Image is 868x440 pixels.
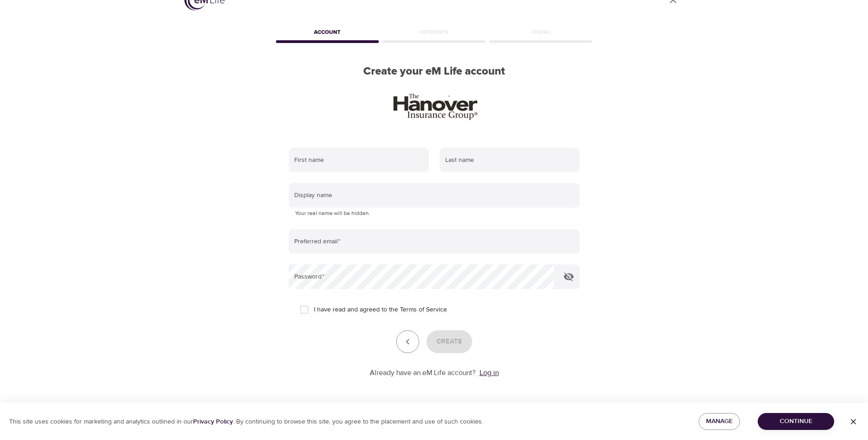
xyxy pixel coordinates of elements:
[758,413,834,430] button: Continue
[193,418,233,426] a: Privacy Policy
[274,65,594,78] h2: Create your eM Life account
[295,209,573,218] p: Your real name will be hidden.
[400,305,447,315] a: Terms of Service
[706,416,733,427] span: Manage
[699,413,740,430] button: Manage
[765,416,827,427] span: Continue
[385,89,484,122] img: HIG_wordmrk_k.jpg
[314,305,447,315] span: I have read and agreed to the
[480,368,499,377] a: Log in
[370,368,476,378] p: Already have an eM Life account?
